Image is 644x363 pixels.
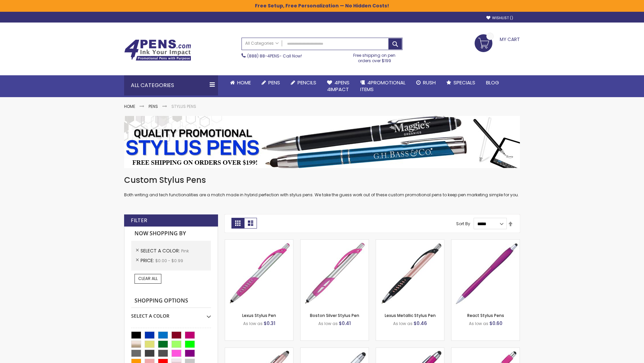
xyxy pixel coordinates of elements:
[414,320,427,327] span: $0.46
[124,175,520,198] div: Both writing and tech functionalities are a match made in hybrid perfection with stylus pens. We ...
[124,116,520,168] img: Stylus Pens
[141,247,181,254] span: Select A Color
[225,240,293,308] img: Lexus Stylus Pen-Pink
[301,348,369,353] a: Silver Cool Grip Stylus Pen-Pink
[481,75,504,90] a: Blog
[131,294,211,308] strong: Shopping Options
[225,239,293,245] a: Lexus Stylus Pen-Pink
[131,217,147,224] strong: Filter
[231,218,244,229] strong: Grid
[242,38,282,49] a: All Categories
[298,79,316,86] span: Pencils
[376,239,444,245] a: Lexus Metallic Stylus Pen-Pink
[124,104,135,109] a: Home
[376,240,444,308] img: Lexus Metallic Stylus Pen-Pink
[171,104,196,109] strong: Stylus Pens
[393,321,413,326] span: As low as
[327,79,350,93] span: 4Pens 4impact
[124,75,218,95] div: All Categories
[467,313,504,318] a: React Stylus Pens
[256,75,285,90] a: Pens
[456,221,470,227] label: Sort By
[124,175,520,186] h1: Custom Stylus Pens
[138,276,158,281] span: Clear All
[301,239,369,245] a: Boston Silver Stylus Pen-Pink
[451,348,520,353] a: Pearl Element Stylus Pens-Pink
[310,313,359,318] a: Boston Silver Stylus Pen
[423,79,436,86] span: Rush
[346,50,403,64] div: Free shipping on pen orders over $199
[135,274,161,283] a: Clear All
[489,320,502,327] span: $0.60
[225,348,293,353] a: Lory Metallic Stylus Pen-Pink
[149,104,158,109] a: Pens
[237,79,251,86] span: Home
[411,75,441,90] a: Rush
[264,320,275,327] span: $0.31
[486,79,499,86] span: Blog
[486,15,513,21] a: Wishlist
[285,75,322,90] a: Pencils
[247,53,279,59] a: (888) 88-4PENS
[243,321,263,326] span: As low as
[242,313,276,318] a: Lexus Stylus Pen
[131,308,211,319] div: Select A Color
[385,313,436,318] a: Lexus Metallic Stylus Pen
[245,41,279,46] span: All Categories
[453,79,475,86] span: Specials
[268,79,280,86] span: Pens
[124,39,191,61] img: 4Pens Custom Pens and Promotional Products
[322,75,355,97] a: 4Pens4impact
[141,257,155,264] span: Price
[355,75,411,97] a: 4PROMOTIONALITEMS
[441,75,481,90] a: Specials
[376,348,444,353] a: Metallic Cool Grip Stylus Pen-Pink
[451,240,520,308] img: React Stylus Pens-Pink
[155,258,183,264] span: $0.00 - $0.99
[131,227,211,241] strong: Now Shopping by
[301,240,369,308] img: Boston Silver Stylus Pen-Pink
[318,321,338,326] span: As low as
[181,248,189,254] span: Pink
[469,321,488,326] span: As low as
[247,53,302,59] span: - Call Now!
[225,75,256,90] a: Home
[339,320,351,327] span: $0.41
[451,239,520,245] a: React Stylus Pens-Pink
[360,79,406,93] span: 4PROMOTIONAL ITEMS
